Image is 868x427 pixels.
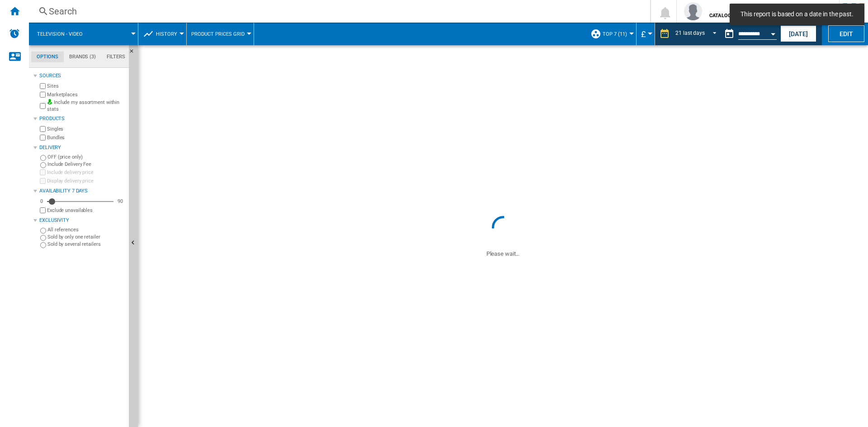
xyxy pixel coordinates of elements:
[684,2,702,20] img: profile.jpg
[675,30,705,36] div: 21 last days
[143,23,182,45] div: History
[47,99,125,113] label: Include my assortment within stats
[38,198,45,205] div: 0
[603,31,627,37] span: Top 7 (11)
[675,27,720,42] md-select: REPORTS.WIZARD.STEPS.REPORT.STEPS.REPORT_OPTIONS.PERIOD: 21 last days
[47,207,125,214] label: Exclude unavailables
[40,162,46,168] input: Include Delivery Fee
[709,4,819,13] span: [PERSON_NAME]
[40,178,46,184] input: Display delivery price
[828,25,864,42] button: Edit
[31,52,64,62] md-tab-item: Options
[37,23,92,45] button: Television - video
[39,217,125,224] div: Exclusivity
[64,52,101,62] md-tab-item: Brands (3)
[39,188,125,195] div: Availability 7 Days
[39,144,125,151] div: Delivery
[40,207,46,213] input: Display delivery price
[641,29,646,39] span: £
[780,25,816,42] button: [DATE]
[115,198,125,205] div: 90
[9,28,20,39] img: alerts-logo.svg
[40,92,46,98] input: Marketplaces
[40,235,46,241] input: Sold by only one retailer
[47,134,125,141] label: Bundles
[765,24,781,41] button: Open calendar
[129,45,140,61] button: Hide
[720,25,738,43] button: md-calendar
[603,23,632,45] button: Top 7 (11)
[590,23,632,45] div: Top 7 (11)
[637,23,655,45] md-menu: Currency
[47,126,125,132] label: Singles
[47,169,125,176] label: Include delivery price
[156,31,177,37] span: History
[47,234,125,240] label: Sold by only one retailer
[47,197,113,206] md-slider: Availability
[49,5,627,18] div: Search
[39,115,125,122] div: Products
[40,100,46,112] input: Include my assortment within stats
[709,13,819,19] b: CATALOG SAMSUNG [DOMAIN_NAME] (DA+AV)
[39,72,125,80] div: Sources
[47,161,125,168] label: Include Delivery Fee
[40,155,46,161] input: OFF (price only)
[47,154,125,160] label: OFF (price only)
[40,83,46,89] input: Sites
[101,52,131,62] md-tab-item: Filters
[738,10,856,19] span: This report is based on a date in the past.
[47,226,125,233] label: All references
[33,23,133,45] div: Television - video
[47,99,52,104] img: mysite-bg-18x18.png
[47,241,125,248] label: Sold by several retailers
[191,23,249,45] button: Product prices grid
[40,126,46,132] input: Singles
[47,91,125,98] label: Marketplaces
[37,31,83,37] span: Television - video
[720,23,778,45] div: This report is based on a date in the past.
[47,178,125,184] label: Display delivery price
[486,250,520,257] ng-transclude: Please wait...
[40,242,46,248] input: Sold by several retailers
[40,228,46,234] input: All references
[191,31,245,37] span: Product prices grid
[40,169,46,175] input: Include delivery price
[641,23,650,45] button: £
[156,23,182,45] button: History
[47,83,125,89] label: Sites
[40,135,46,141] input: Bundles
